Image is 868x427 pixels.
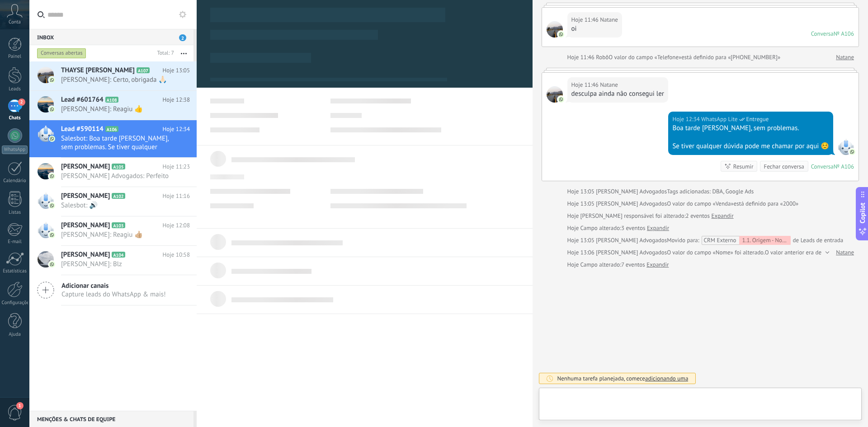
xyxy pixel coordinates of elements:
div: № A106 [834,30,854,38]
div: Hoje [567,211,580,221]
div: Hoje 13:05 [567,187,596,196]
span: THAYSE [PERSON_NAME] [61,66,135,75]
span: O valor do campo «Venda» [667,199,734,208]
span: [PERSON_NAME] [61,221,110,230]
span: está definido para «[PHONE_NUMBER]» [681,53,780,62]
img: com.amocrm.amocrmwa.svg [849,149,855,155]
span: Tags adicionadas: DBA, Google Ads [667,187,754,196]
div: Conversa [811,163,834,170]
div: Campo alterado: [567,224,670,233]
a: [PERSON_NAME] A102 Hoje 11:16 Salesbot: 🔊 [29,187,197,216]
span: WhatsApp Lite [838,139,854,155]
div: Boa tarde [PERSON_NAME], sem problemas. [672,124,829,133]
div: Hoje 12:34 [672,115,701,124]
img: com.amocrm.amocrmwa.svg [49,106,55,113]
a: [PERSON_NAME] A105 Hoje 11:23 [PERSON_NAME] Advogados: Perfeito [29,158,197,187]
img: com.amocrm.amocrmwa.svg [49,173,55,179]
span: Adicionar canais [61,282,166,290]
span: Hoje 12:38 [163,95,190,104]
span: WhatsApp Lite [701,115,737,124]
span: [PERSON_NAME]: Blz [61,260,173,268]
div: desculpa ainda não consegui ler [571,89,664,99]
span: [PERSON_NAME]: Reagiu 👍 [61,105,173,113]
a: [PERSON_NAME] A103 Hoje 12:08 [PERSON_NAME]: Reagiu 👍🏼 [29,216,197,245]
div: Configurações [2,300,28,306]
div: Menções & Chats de equipe [29,411,193,427]
span: Lead #590114 [61,125,104,134]
img: com.amocrm.amocrmwa.svg [49,232,55,238]
img: com.amocrm.amocrmwa.svg [49,77,55,83]
span: A107 [137,67,150,73]
img: com.amocrm.amocrmwa.svg [558,31,564,38]
span: [PERSON_NAME] [61,250,110,259]
span: Salesbot: 🔊 [61,201,173,210]
div: WhatsApp [2,145,28,154]
div: Fechar conversa [764,162,804,171]
span: Natane [547,21,563,38]
div: Chats [2,115,28,121]
img: com.amocrm.amocrmwa.svg [49,261,55,267]
span: está definido para «2000» [734,199,799,208]
div: Hoje 13:05 [567,236,596,245]
span: Capture leads do WhatsApp & mais! [61,290,166,299]
div: 1.1. Origem - Nome - Nicho [739,236,791,245]
div: Hoje 13:06 [567,248,596,257]
span: Hartmann Advogados [596,236,667,244]
img: com.amocrm.amocrmwa.svg [49,136,55,142]
span: O valor anterior era de «Nathy» [765,248,844,257]
div: E-mail [2,239,28,245]
div: [PERSON_NAME] responsável foi alterado: [567,211,734,221]
span: Robô [596,53,609,61]
span: Natane [600,15,618,24]
span: Natane [600,80,618,89]
div: Painel [2,54,28,60]
span: Hoje 13:05 [163,66,190,75]
span: [PERSON_NAME] [61,162,110,171]
div: Campo alterado: [567,260,669,269]
span: Hoje 11:23 [163,162,190,171]
span: 2 eventos [686,211,710,221]
span: A106 [105,126,118,132]
a: Lead #601764 A108 Hoje 12:38 [PERSON_NAME]: Reagiu 👍 [29,91,197,120]
a: Expandir [647,224,669,233]
span: Hartmann Advogados [596,249,667,256]
div: Conversas abertas [37,48,86,59]
span: A103 [112,222,125,228]
div: Calendário [2,178,28,184]
span: A102 [112,193,125,199]
div: oi [571,24,618,33]
span: Hoje 11:16 [163,192,190,201]
div: Listas [2,210,28,216]
span: [PERSON_NAME]: Certo, obrigada 🙏🏻 [61,75,173,84]
a: Expandir [646,260,669,269]
a: [PERSON_NAME] A104 Hoje 10:58 [PERSON_NAME]: Blz [29,246,197,275]
span: Hoje 12:08 [163,221,190,230]
span: Hoje 10:58 [163,250,190,259]
a: THAYSE [PERSON_NAME] A107 Hoje 13:05 [PERSON_NAME]: Certo, obrigada 🙏🏻 [29,61,197,90]
a: Natane [836,248,854,257]
span: [PERSON_NAME] Advogados: Perfeito [61,172,173,180]
img: com.amocrm.amocrmwa.svg [49,202,55,209]
div: Hoje 11:46 [571,15,600,24]
span: O valor do campo «Telefone» [609,53,681,62]
span: Copilot [858,202,867,223]
span: [PERSON_NAME] [61,192,110,201]
span: Salesbot: Boa tarde [PERSON_NAME], sem problemas. Se tiver qualquer dúvida pode me chamar por aqu... [61,134,173,151]
div: Hoje 11:46 [571,80,600,89]
div: № A106 [834,163,854,170]
span: Movido para: [667,236,699,245]
button: Mais [174,45,193,61]
span: A105 [112,164,125,169]
span: 7 eventos [621,260,645,269]
div: Resumir [733,162,754,171]
div: Leads [2,86,28,92]
span: Hartmann Advogados [596,188,667,195]
span: Natane [547,86,563,103]
span: Lead #601764 [61,95,104,104]
a: Natane [836,53,854,62]
div: de Leads de entrada [667,236,843,245]
div: Conversa [811,30,834,38]
div: Hoje 13:05 [567,199,596,208]
div: Inbox [29,29,193,45]
span: Conta [9,19,21,25]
